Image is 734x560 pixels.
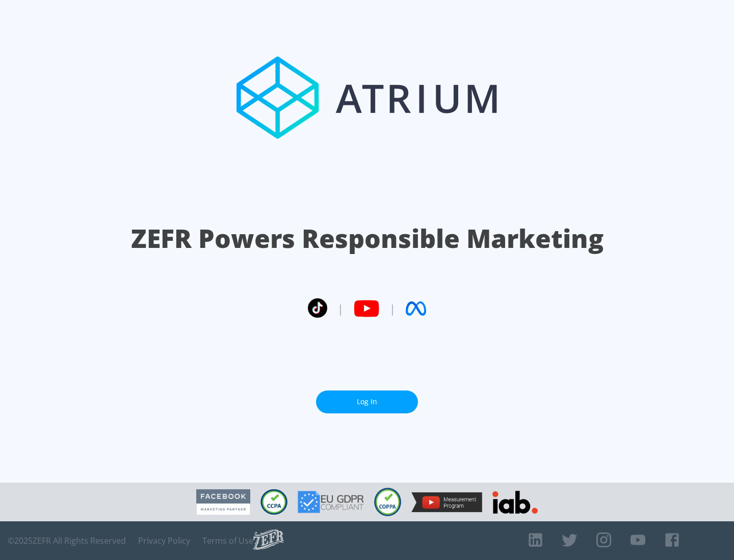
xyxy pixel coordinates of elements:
span: © 2025 ZEFR All Rights Reserved [8,536,126,546]
a: Terms of Use [202,536,253,546]
a: Log In [316,390,418,413]
span: | [389,301,396,316]
img: GDPR Compliant [298,491,364,513]
img: IAB [492,491,538,514]
img: COPPA Compliant [374,488,401,516]
img: Facebook Marketing Partner [196,489,250,515]
img: CCPA Compliant [260,489,287,515]
a: Privacy Policy [138,536,190,546]
h1: ZEFR Powers Responsible Marketing [131,221,604,256]
span: | [337,301,344,316]
img: YouTube Measurement Program [411,492,482,512]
